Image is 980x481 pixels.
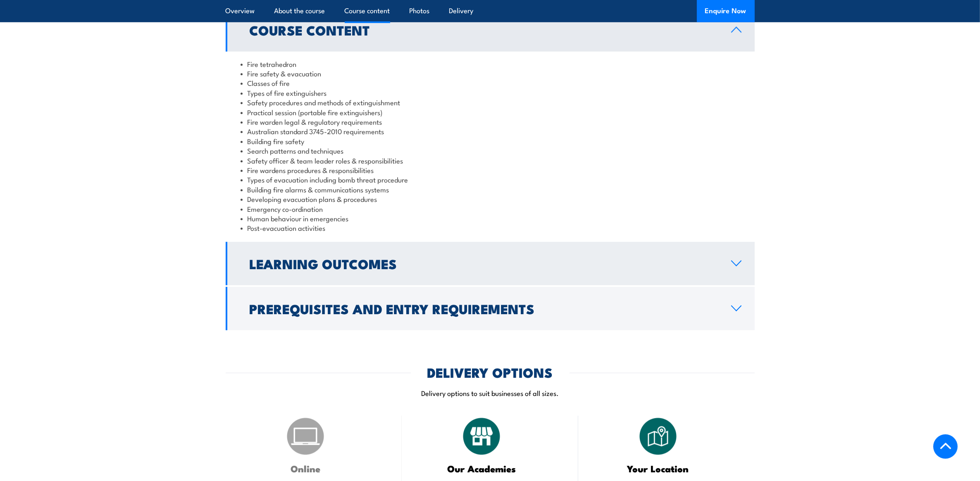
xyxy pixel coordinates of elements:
h2: Prerequisites and Entry Requirements [250,303,718,314]
li: Emergency co-ordination [241,204,740,213]
h2: Course Content [250,24,718,36]
li: Post-evacuation activities [241,223,740,232]
li: Safety officer & team leader roles & responsibilities [241,156,740,165]
li: Types of evacuation including bomb threat procedure [241,175,740,184]
li: Safety procedures and methods of extinguishment [241,97,740,107]
a: Prerequisites and Entry Requirements [226,287,755,330]
h2: DELIVERY OPTIONS [427,366,553,378]
h3: Your Location [599,464,718,473]
p: Delivery options to suit businesses of all sizes. [226,388,755,398]
li: Classes of fire [241,78,740,88]
li: Developing evacuation plans & procedures [241,194,740,204]
li: Australian standard 3745-2010 requirements [241,126,740,136]
li: Fire warden legal & regulatory requirements [241,117,740,126]
li: Search patterns and techniques [241,146,740,155]
h3: Our Academies [422,464,541,473]
h2: Learning Outcomes [250,258,718,269]
li: Types of fire extinguishers [241,88,740,97]
li: Fire safety & evacuation [241,69,740,78]
li: Fire wardens procedures & responsibilities [241,165,740,175]
li: Practical session (portable fire extinguishers) [241,107,740,117]
a: Learning Outcomes [226,242,755,285]
a: Course Content [226,8,755,52]
li: Building fire safety [241,136,740,146]
li: Fire tetrahedron [241,59,740,69]
h3: Online [246,464,365,473]
li: Building fire alarms & communications systems [241,185,740,194]
li: Human behaviour in emergencies [241,213,740,223]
